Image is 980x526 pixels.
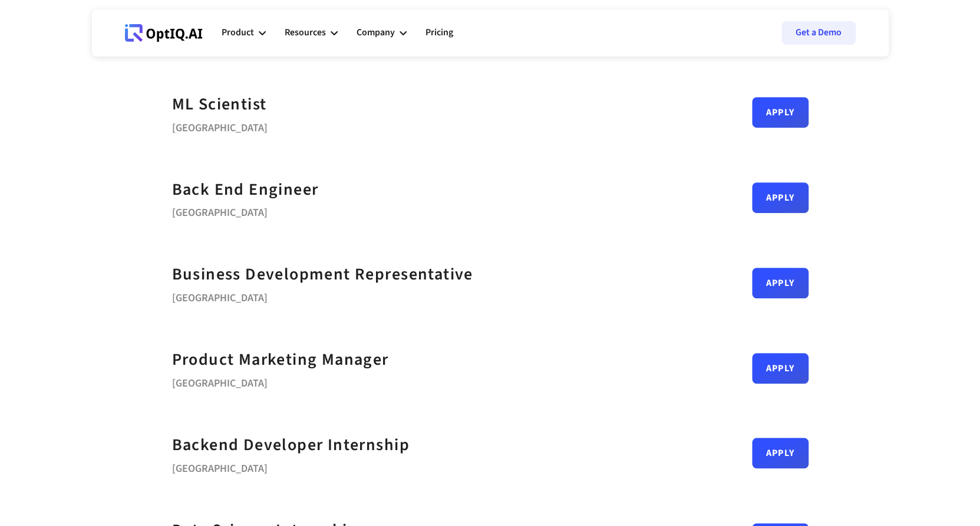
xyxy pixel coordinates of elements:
[172,91,267,118] a: ML Scientist
[172,288,473,304] div: [GEOGRAPHIC_DATA]
[172,347,389,373] a: Product Marketing Manager
[285,15,338,51] div: Resources
[172,177,319,203] a: Back End Engineer
[172,458,410,475] div: [GEOGRAPHIC_DATA]
[172,202,319,219] div: [GEOGRAPHIC_DATA]
[172,261,473,288] a: Business Development Representative
[172,373,389,389] div: [GEOGRAPHIC_DATA]
[222,25,254,41] div: Product
[125,15,203,51] a: Webflow Homepage
[752,268,809,298] a: Apply
[222,15,266,51] div: Product
[752,97,809,128] a: Apply
[357,25,395,41] div: Company
[285,25,326,41] div: Resources
[752,182,809,213] a: Apply
[752,353,809,384] a: Apply
[781,21,856,45] a: Get a Demo
[172,432,410,458] a: Backend Developer Internship
[172,118,268,134] div: [GEOGRAPHIC_DATA]
[425,15,453,51] a: Pricing
[357,15,407,51] div: Company
[752,438,809,468] a: Apply
[172,433,410,457] strong: Backend Developer Internship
